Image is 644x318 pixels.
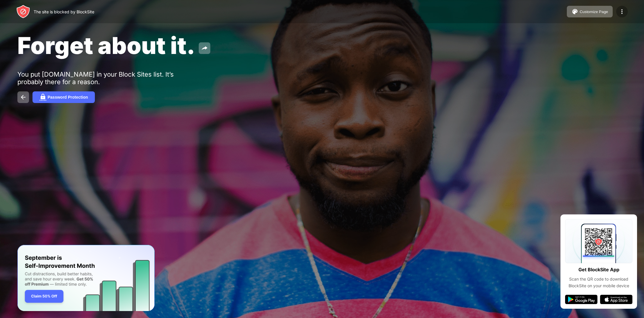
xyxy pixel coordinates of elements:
img: password.svg [39,94,46,101]
img: back.svg [20,94,27,101]
div: Get BlockSite App [578,265,619,274]
iframe: Banner [17,245,155,311]
button: Password Protection [32,91,95,103]
span: Forget about it. [17,31,195,59]
img: google-play.svg [565,295,598,304]
div: Customize Page [580,10,608,14]
div: You put [DOMAIN_NAME] in your Block Sites list. It’s probably there for a reason. [17,71,197,86]
img: app-store.svg [600,295,632,304]
img: pallet.svg [571,8,578,15]
div: The site is blocked by BlockSite [34,9,94,14]
img: header-logo.svg [16,5,30,19]
img: menu-icon.svg [618,8,625,15]
img: qrcode.svg [565,219,632,263]
button: Customize Page [567,6,613,17]
div: Password Protection [48,95,88,100]
div: Scan the QR code to download BlockSite on your mobile device [565,276,632,289]
img: share.svg [201,45,208,52]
